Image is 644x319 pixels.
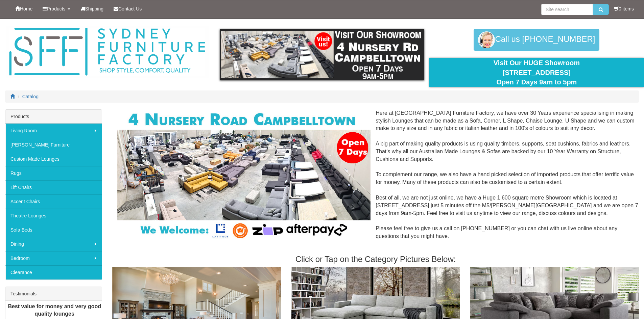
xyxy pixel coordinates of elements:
img: showroom.gif [220,29,424,80]
b: Best value for money and very good quality lounges [8,303,101,317]
a: Custom Made Lounges [5,152,102,166]
a: Accent Chairs [5,194,102,209]
a: Home [10,0,38,17]
img: Corner Modular Lounges [117,109,371,241]
span: Products [47,6,65,11]
div: Here at [GEOGRAPHIC_DATA] Furniture Factory, we have over 30 Years experience specialising in mak... [112,109,639,248]
a: Theatre Lounges [5,209,102,223]
a: Bedroom [5,251,102,265]
a: Rugs [5,166,102,180]
a: Living Room [5,124,102,138]
div: Testimonials [5,287,102,301]
span: Shipping [85,6,104,11]
a: Contact Us [109,0,147,17]
a: Sofa Beds [5,223,102,237]
a: Dining [5,237,102,251]
div: Visit Our HUGE Showroom [STREET_ADDRESS] Open 7 Days 9am to 5pm [434,58,639,87]
li: 0 items [614,5,634,12]
h3: Click or Tap on the Category Pictures Below: [112,255,639,264]
div: Products [5,110,102,124]
a: Catalog [22,94,39,99]
span: Home [20,6,32,11]
a: [PERSON_NAME] Furniture [5,138,102,152]
a: Shipping [75,0,109,17]
span: Contact Us [118,6,142,11]
input: Site search [541,4,593,15]
a: Products [38,0,75,17]
a: Clearance [5,265,102,280]
img: Sydney Furniture Factory [6,26,209,78]
a: Lift Chairs [5,180,102,194]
